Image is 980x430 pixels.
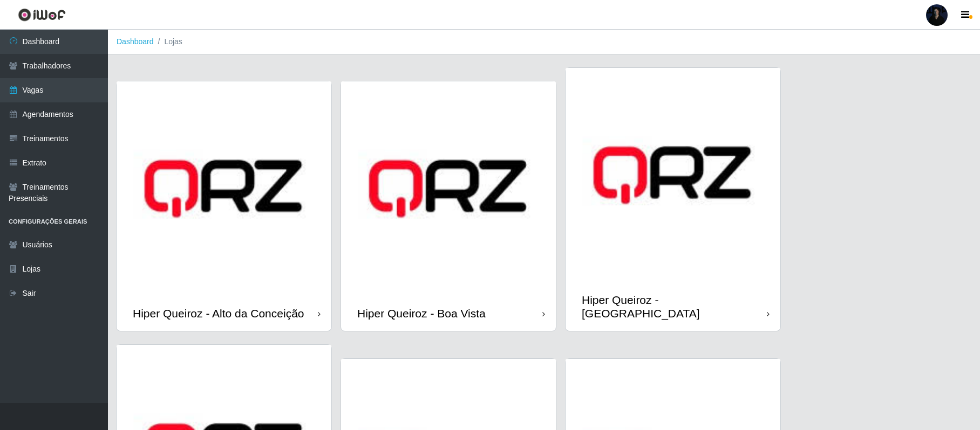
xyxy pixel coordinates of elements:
a: Hiper Queiroz - Boa Vista [341,81,556,331]
nav: breadcrumb [108,30,980,54]
img: cardImg [341,81,556,296]
div: Hiper Queiroz - Boa Vista [357,307,486,320]
img: CoreUI Logo [18,8,66,22]
a: Dashboard [117,37,154,46]
div: Hiper Queiroz - [GEOGRAPHIC_DATA] [582,293,767,320]
img: cardImg [117,81,331,296]
img: cardImg [566,68,780,282]
li: Lojas [154,36,182,47]
a: Hiper Queiroz - Alto da Conceição [117,81,331,331]
a: Hiper Queiroz - [GEOGRAPHIC_DATA] [566,68,780,331]
div: Hiper Queiroz - Alto da Conceição [133,307,304,320]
